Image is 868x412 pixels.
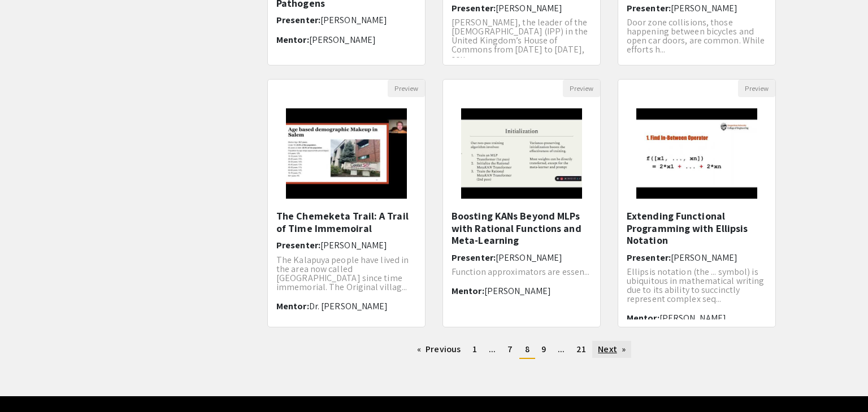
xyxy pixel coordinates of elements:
[627,268,767,304] p: Ellipsis notation (the ... symbol) is ubiquitous in mathematical writing due to its ability to su...
[276,300,309,312] span: Mentor:
[452,18,592,63] p: [PERSON_NAME], the leader of the [DEMOGRAPHIC_DATA] (IPP) in the United Kingdom’s House of Common...
[659,312,726,324] span: [PERSON_NAME]
[484,285,551,297] span: [PERSON_NAME]
[411,341,466,358] a: Previous page
[625,97,768,210] img: <p>Extending Functional Programming with Ellipsis Notation</p>
[267,79,426,327] div: Open Presentation <p>The Chemeketa Trail: A Trail of Time Immemoiral </p>
[507,343,513,355] span: 7
[541,343,546,355] span: 9
[627,18,767,54] p: Door zone collisions, those happening between bicycles and open car doors, are common. While effo...
[442,79,601,327] div: Open Presentation <p><span style="background-color: transparent; color: rgb(0, 0, 0);">Boosting K...
[320,14,387,26] span: [PERSON_NAME]
[275,97,418,210] img: <p>The Chemeketa Trail: A Trail of Time Immemoiral </p>
[452,3,592,14] h6: Presenter:
[627,210,767,247] h5: Extending Functional Programming with Ellipsis Notation
[276,34,309,46] span: Mentor:
[276,15,416,25] h6: Presenter:
[320,239,387,251] span: [PERSON_NAME]
[563,80,600,97] button: Preview
[452,285,484,297] span: Mentor:
[388,80,425,97] button: Preview
[525,343,530,355] span: 8
[671,252,737,264] span: [PERSON_NAME]
[452,210,592,247] h5: Boosting KANs Beyond MLPs with Rational Functions and Meta-Learning
[576,343,586,355] span: 21
[627,252,767,263] h6: Presenter:
[618,79,776,327] div: Open Presentation <p>Extending Functional Programming with Ellipsis Notation</p>
[627,3,767,14] h6: Presenter:
[276,210,416,234] h5: The Chemeketa Trail: A Trail of Time Immemoiral
[472,343,477,355] span: 1
[558,343,565,355] span: ...
[309,34,376,46] span: [PERSON_NAME]
[592,341,631,358] a: Next page
[276,256,416,292] p: The Kalapuya people have lived in the area now called [GEOGRAPHIC_DATA] since time immemorial. Th...
[452,252,592,263] h6: Presenter:
[8,361,48,404] iframe: Chat
[738,80,775,97] button: Preview
[496,2,562,14] span: [PERSON_NAME]
[489,343,496,355] span: ...
[309,300,388,312] span: Dr. [PERSON_NAME]
[627,312,659,324] span: Mentor:
[452,268,592,277] p: Function approximators are essen...
[267,341,776,359] ul: Pagination
[450,97,593,210] img: <p><span style="background-color: transparent; color: rgb(0, 0, 0);">Boosting KANs Beyond MLPs wi...
[496,252,562,264] span: [PERSON_NAME]
[671,2,737,14] span: [PERSON_NAME]
[276,240,416,251] h6: Presenter:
